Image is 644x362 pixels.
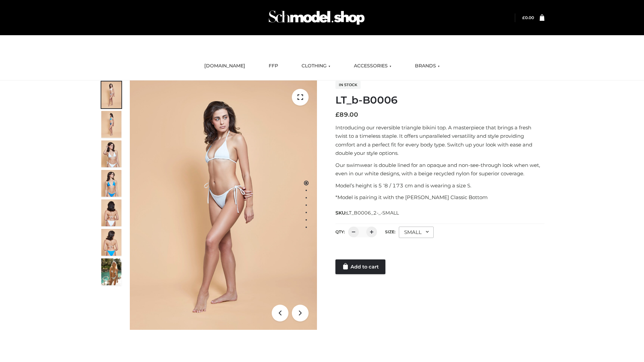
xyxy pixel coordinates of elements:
[410,59,445,73] a: BRANDS
[335,123,544,158] p: Introducing our reversible triangle bikini top. A masterpiece that brings a fresh twist to a time...
[199,59,250,73] a: [DOMAIN_NAME]
[101,170,121,197] img: ArielClassicBikiniTop_CloudNine_AzureSky_OW114ECO_4-scaled.jpg
[266,4,367,31] img: Schmodel Admin 964
[335,161,544,178] p: Our swimwear is double lined for an opaque and non-see-through look when wet, even in our white d...
[264,59,283,73] a: FFP
[349,59,396,73] a: ACCESSORIES
[130,80,317,330] img: ArielClassicBikiniTop_CloudNine_AzureSky_OW114ECO_1
[335,209,399,217] span: SKU:
[335,229,345,234] label: QTY:
[335,193,544,202] p: *Model is pairing it with the [PERSON_NAME] Classic Bottom
[335,111,358,118] bdi: 89.00
[101,111,121,138] img: ArielClassicBikiniTop_CloudNine_AzureSky_OW114ECO_2-scaled.jpg
[335,81,361,89] span: In stock
[101,229,121,256] img: ArielClassicBikiniTop_CloudNine_AzureSky_OW114ECO_8-scaled.jpg
[346,210,399,216] span: LT_B0006_2-_-SMALL
[522,15,534,20] bdi: 0.00
[297,59,335,73] a: CLOTHING
[335,181,544,190] p: Model’s height is 5 ‘8 / 173 cm and is wearing a size S.
[385,229,395,234] label: Size:
[101,258,121,285] img: Arieltop_CloudNine_AzureSky2.jpg
[335,111,339,118] span: £
[335,94,544,106] h1: LT_b-B0006
[101,140,121,167] img: ArielClassicBikiniTop_CloudNine_AzureSky_OW114ECO_3-scaled.jpg
[522,15,525,20] span: £
[335,259,385,274] a: Add to cart
[101,81,121,108] img: ArielClassicBikiniTop_CloudNine_AzureSky_OW114ECO_1-scaled.jpg
[522,15,534,20] a: £0.00
[101,199,121,226] img: ArielClassicBikiniTop_CloudNine_AzureSky_OW114ECO_7-scaled.jpg
[399,227,434,238] div: SMALL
